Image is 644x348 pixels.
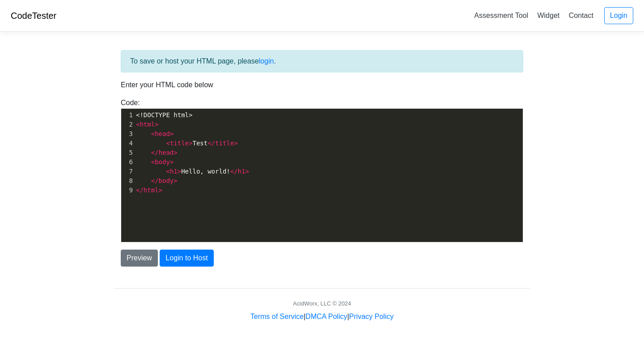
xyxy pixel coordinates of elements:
div: 4 [121,139,134,148]
p: Enter your HTML code below [121,80,523,90]
span: > [189,140,192,147]
span: h1 [238,168,246,175]
span: < [151,130,155,137]
span: < [136,121,140,128]
span: head [155,130,170,137]
span: < [166,168,169,175]
a: Contact [565,8,597,23]
span: html [140,121,155,128]
a: Widget [534,8,563,23]
div: 9 [121,186,134,195]
span: </ [136,187,144,194]
span: Test [136,140,238,147]
div: 1 [121,110,134,120]
a: Privacy Policy [349,313,394,320]
span: h1 [170,168,178,175]
span: body [155,158,170,166]
span: < [151,158,155,166]
span: head [159,149,174,156]
span: > [245,168,249,175]
span: </ [151,177,159,184]
span: > [178,168,181,175]
div: 3 [121,129,134,139]
div: 7 [121,167,134,176]
span: > [174,149,177,156]
span: > [234,140,237,147]
a: Assessment Tool [470,8,532,23]
div: 8 [121,176,134,186]
span: title [170,140,189,147]
div: To save or host your HTML page, please . [121,50,523,72]
button: Preview [121,250,158,267]
span: > [159,187,162,194]
span: > [174,177,177,184]
a: DMCA Policy [305,313,347,320]
div: 2 [121,120,134,129]
span: Hello, world! [136,168,249,175]
span: html [144,187,159,194]
span: > [170,158,174,166]
button: Login to Host [160,250,213,267]
span: <!DOCTYPE html> [136,111,192,119]
a: Login [604,7,633,24]
span: </ [230,168,238,175]
div: AcidWorx, LLC © 2024 [293,299,351,308]
span: title [215,140,234,147]
span: body [159,177,174,184]
span: </ [151,149,159,156]
a: CodeTester [11,11,56,21]
div: 5 [121,148,134,157]
span: < [166,140,169,147]
span: > [170,130,174,137]
div: | | [250,311,394,322]
span: </ [208,140,215,147]
a: Terms of Service [250,313,304,320]
div: Code: [114,98,530,242]
div: 6 [121,157,134,167]
span: > [155,121,158,128]
a: login [259,57,274,65]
